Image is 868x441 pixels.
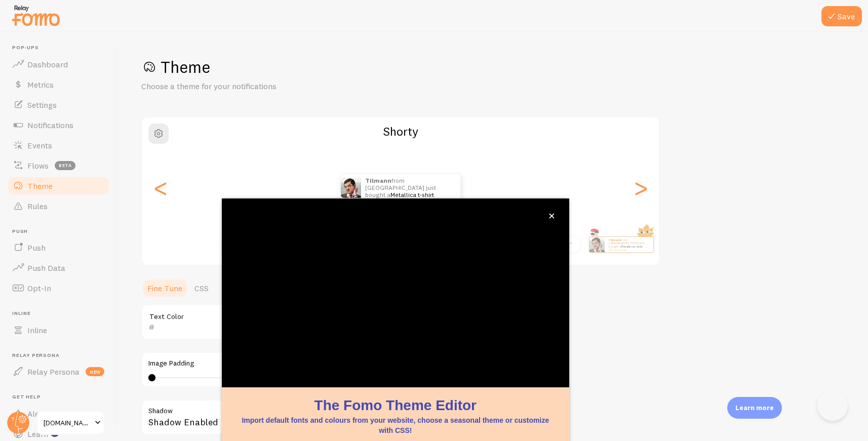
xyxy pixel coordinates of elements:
[12,45,110,51] span: Pop-ups
[12,310,110,317] span: Inline
[609,238,621,242] strong: Tilmann
[12,228,110,235] span: Push
[27,201,48,211] span: Rules
[86,367,104,376] span: new
[548,245,570,249] a: Metallica t-shirt
[635,151,647,224] div: Next slide
[6,155,110,176] a: Flows beta
[817,390,848,421] iframe: Help Scout Beacon - Open
[6,95,110,115] a: Settings
[234,395,557,415] h1: The Fomo Theme Editor
[188,278,215,298] a: CSS
[6,115,110,135] a: Notifications
[341,178,361,198] img: Fomo
[148,359,438,368] label: Image Padding
[536,249,575,251] small: about 4 minutes ago
[27,409,49,419] span: Alerts
[6,196,110,216] a: Rules
[609,249,648,251] small: about 4 minutes ago
[234,415,557,435] p: Import default fonts and colours from your website, choose a seasonal theme or customize with CSS!
[27,429,48,439] span: Learn
[536,238,576,251] p: from [GEOGRAPHIC_DATA] just bought a
[735,403,774,413] p: Learn more
[6,404,110,424] a: Alerts
[27,100,57,110] span: Settings
[6,362,110,382] a: Relay Persona new
[12,394,110,400] span: Get Help
[11,3,61,28] img: fomo-relay-logo-orange.svg
[6,237,110,258] a: Push
[609,238,649,251] p: from [GEOGRAPHIC_DATA] just bought a
[27,367,80,377] span: Relay Persona
[727,397,782,419] div: Learn more
[6,278,110,298] a: Opt-In
[142,124,659,139] h2: Shorty
[27,325,47,335] span: Inline
[55,161,75,170] span: beta
[27,283,51,293] span: Opt-In
[589,237,604,252] img: Fomo
[36,411,105,435] a: [DOMAIN_NAME]
[365,177,391,184] strong: Tilmann
[6,258,110,278] a: Push Data
[141,278,188,298] a: Fine Tune
[27,263,65,273] span: Push Data
[6,320,110,340] a: Inline
[6,54,110,74] a: Dashboard
[27,79,54,90] span: Metrics
[27,140,52,150] span: Events
[546,211,557,221] button: close,
[27,243,46,253] span: Push
[365,174,450,202] p: from [GEOGRAPHIC_DATA] just bought a
[27,59,68,69] span: Dashboard
[141,81,384,92] p: Choose a theme for your notifications
[141,399,445,436] div: Shadow Enabled
[6,176,110,196] a: Theme
[141,57,844,77] h1: Theme
[27,120,73,130] span: Notifications
[44,417,92,429] span: [DOMAIN_NAME]
[27,181,53,191] span: Theme
[27,161,49,171] span: Flows
[621,245,643,249] a: Metallica t-shirt
[6,74,110,95] a: Metrics
[6,135,110,155] a: Events
[12,352,110,359] span: Relay Persona
[390,191,434,198] a: Metallica t-shirt
[154,151,167,224] div: Previous slide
